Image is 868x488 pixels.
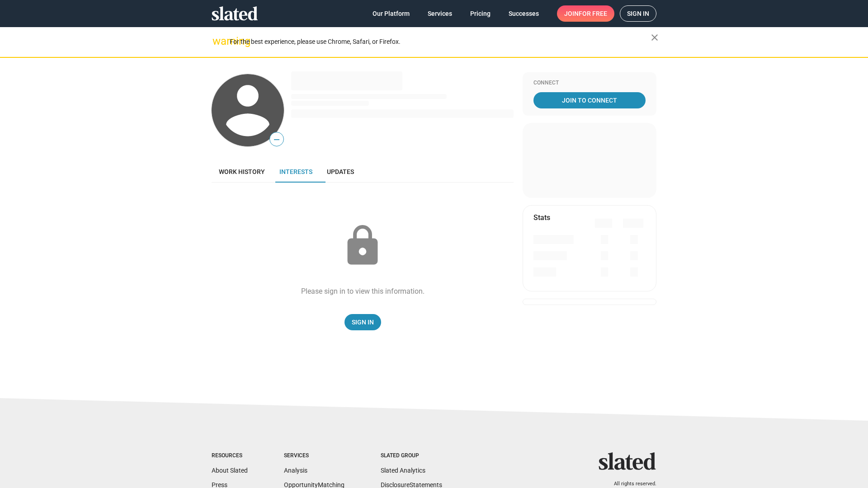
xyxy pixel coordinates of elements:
[557,5,614,22] a: Joinfor free
[381,452,442,460] div: Slated Group
[428,5,452,22] span: Services
[579,5,607,22] span: for free
[509,5,539,22] span: Successes
[272,161,320,183] a: Interests
[340,223,385,268] mat-icon: lock
[270,134,283,145] span: —
[284,467,307,474] a: Analysis
[470,5,491,22] span: Pricing
[212,467,248,474] a: About Slated
[533,213,550,222] mat-card-title: Stats
[344,314,381,330] a: Sign In
[327,168,354,175] span: Updates
[230,36,651,48] div: For the best experience, please use Chrome, Safari, or Firefox.
[620,5,656,22] a: Sign in
[320,161,361,183] a: Updates
[279,168,312,175] span: Interests
[219,168,265,175] span: Work history
[373,5,410,22] span: Our Platform
[352,314,374,330] span: Sign In
[365,5,417,22] a: Our Platform
[212,161,272,183] a: Work history
[535,92,644,108] span: Join To Connect
[533,92,646,108] a: Join To Connect
[212,452,248,460] div: Resources
[463,5,498,22] a: Pricing
[420,5,459,22] a: Services
[381,467,425,474] a: Slated Analytics
[301,286,425,296] div: Please sign in to view this information.
[533,80,646,87] div: Connect
[501,5,546,22] a: Successes
[564,5,607,22] span: Join
[212,36,223,47] mat-icon: warning
[284,452,344,460] div: Services
[649,32,660,43] mat-icon: close
[627,6,649,21] span: Sign in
